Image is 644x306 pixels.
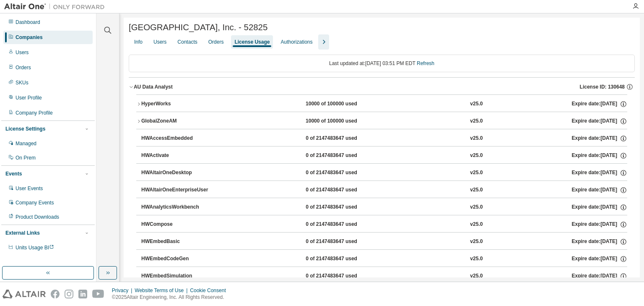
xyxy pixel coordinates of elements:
div: 0 of 2147483647 used [306,238,381,246]
div: Authorizations [280,39,312,45]
div: Companies [16,34,43,41]
div: Company Profile [16,110,53,116]
div: User Events [16,185,43,192]
div: SKUs [16,79,29,86]
div: Last updated at: [DATE] 03:51 PM EDT [129,55,635,72]
div: 0 of 2147483647 used [306,255,381,263]
div: 0 of 2147483647 used [306,169,381,177]
div: Dashboard [16,19,40,26]
div: HWAccessEmbedded [141,135,217,142]
span: Units Usage BI [16,245,54,251]
div: 0 of 2147483647 used [306,152,381,160]
div: Managed [16,140,36,147]
img: facebook.svg [51,290,60,298]
div: v25.0 [470,118,483,125]
div: Expire date: [DATE] [572,100,627,108]
div: License Settings [5,126,45,132]
div: HWEmbedBasic [141,238,217,246]
div: Expire date: [DATE] [572,169,627,177]
div: Users [16,49,29,56]
div: Expire date: [DATE] [572,221,627,228]
button: HWEmbedSimulation0 of 2147483647 usedv25.0Expire date:[DATE] [141,267,627,285]
span: License ID: 130648 [580,84,625,90]
div: Cookie Consent [190,287,231,294]
div: v25.0 [470,135,483,142]
div: License Usage [234,39,270,45]
div: Expire date: [DATE] [572,118,627,125]
div: HyperWorks [141,100,217,108]
div: HWActivate [141,152,217,160]
button: HWEmbedCodeGen0 of 2147483647 usedv25.0Expire date:[DATE] [141,250,627,268]
div: Info [134,39,143,45]
div: Contacts [177,39,197,45]
div: HWAltairOneDesktop [141,169,217,177]
div: v25.0 [470,238,483,246]
div: Privacy [112,287,135,294]
img: Altair One [4,3,109,11]
div: User Profile [16,94,42,101]
div: 0 of 2147483647 used [306,135,381,142]
div: v25.0 [470,100,483,108]
div: Expire date: [DATE] [572,238,627,246]
div: 0 of 2147483647 used [306,204,381,211]
div: Expire date: [DATE] [572,255,627,263]
button: HyperWorks10000 of 100000 usedv25.0Expire date:[DATE] [136,95,627,113]
button: HWEmbedBasic0 of 2147483647 usedv25.0Expire date:[DATE] [141,233,627,251]
img: linkedin.svg [78,290,87,298]
div: AU Data Analyst [134,84,173,90]
div: HWEmbedSimulation [141,272,217,280]
a: Refresh [417,60,434,66]
div: 0 of 2147483647 used [306,186,381,194]
div: External Links [5,230,40,236]
div: Website Terms of Use [135,287,190,294]
div: Events [5,170,22,177]
div: Orders [208,39,224,45]
div: v25.0 [470,221,483,228]
div: v25.0 [470,169,483,177]
span: [GEOGRAPHIC_DATA], Inc. - 52825 [129,23,267,32]
div: Orders [16,64,31,71]
div: Product Downloads [16,214,59,220]
img: instagram.svg [65,290,73,298]
div: Company Events [16,199,54,206]
div: Expire date: [DATE] [572,135,627,142]
button: HWAltairOneDesktop0 of 2147483647 usedv25.0Expire date:[DATE] [141,164,627,182]
button: AU Data AnalystLicense ID: 130648 [129,78,635,96]
div: Expire date: [DATE] [572,272,627,280]
div: 0 of 2147483647 used [306,272,381,280]
div: v25.0 [470,152,483,160]
div: v25.0 [470,255,483,263]
div: HWCompose [141,221,217,228]
div: HWEmbedCodeGen [141,255,217,263]
div: 10000 of 100000 used [306,118,381,125]
div: On Prem [16,154,36,161]
div: GlobalZoneAM [141,118,217,125]
img: youtube.svg [92,290,104,298]
button: HWAltairOneEnterpriseUser0 of 2147483647 usedv25.0Expire date:[DATE] [141,181,627,199]
button: GlobalZoneAM10000 of 100000 usedv25.0Expire date:[DATE] [136,112,627,131]
div: v25.0 [470,186,483,194]
button: HWCompose0 of 2147483647 usedv25.0Expire date:[DATE] [141,215,627,234]
div: HWAnalyticsWorkbench [141,204,217,211]
button: HWAnalyticsWorkbench0 of 2147483647 usedv25.0Expire date:[DATE] [141,198,627,217]
div: Users [153,39,166,45]
div: Expire date: [DATE] [572,152,627,160]
div: Expire date: [DATE] [572,204,627,211]
div: 10000 of 100000 used [306,100,381,108]
div: Expire date: [DATE] [572,186,627,194]
div: v25.0 [470,272,483,280]
button: HWAccessEmbedded0 of 2147483647 usedv25.0Expire date:[DATE] [141,129,627,148]
img: altair_logo.svg [3,290,46,298]
p: © 2025 Altair Engineering, Inc. All Rights Reserved. [112,294,231,301]
div: HWAltairOneEnterpriseUser [141,186,217,194]
div: v25.0 [470,204,483,211]
div: 0 of 2147483647 used [306,221,381,228]
button: HWActivate0 of 2147483647 usedv25.0Expire date:[DATE] [141,146,627,165]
